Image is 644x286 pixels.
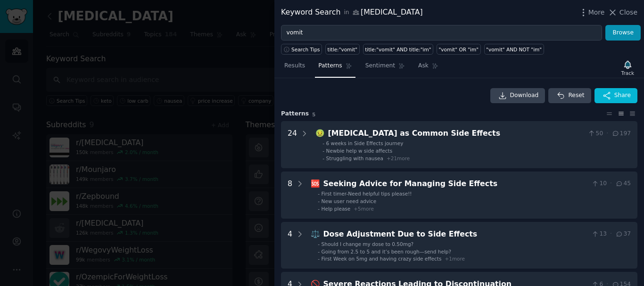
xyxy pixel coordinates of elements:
[311,179,320,188] span: 🆘
[315,129,325,138] span: 🤢
[322,256,442,261] span: First Week on 5mg and having crazy side effects
[318,255,320,262] div: -
[615,180,631,188] span: 45
[354,206,374,212] span: + 5 more
[486,46,542,53] div: "vomit" AND NOT "im"
[611,130,631,138] span: 197
[318,241,320,247] div: -
[281,25,602,41] input: Try a keyword related to your business
[594,88,637,103] button: Share
[618,58,637,78] button: Track
[288,229,292,262] div: 4
[437,44,481,55] a: "vomit" OR "im"
[284,62,305,70] span: Results
[318,190,320,197] div: -
[326,148,393,154] span: Newbie help w side affects
[312,112,315,117] span: 5
[605,25,641,41] button: Browse
[591,180,607,188] span: 10
[288,178,292,212] div: 8
[606,130,608,138] span: ·
[439,46,479,53] div: "vomit" OR "im"
[322,155,324,162] div: -
[610,180,612,188] span: ·
[323,229,588,240] div: Dose Adjustment Due to Side Effects
[318,62,342,70] span: Patterns
[281,110,309,118] span: Pattern s
[484,44,544,55] a: "vomit" AND NOT "im"
[325,44,360,55] a: title:"vomit"
[322,249,452,254] span: Going from 2.5 to 5 and it’s been rough—send help?
[365,62,395,70] span: Sentiment
[323,178,588,190] div: Seeking Advice for Managing Side Effects
[591,230,607,238] span: 13
[387,155,410,161] span: + 21 more
[588,8,605,17] span: More
[318,248,320,255] div: -
[615,230,631,238] span: 37
[490,88,545,103] a: Download
[328,46,358,53] div: title:"vomit"
[322,198,377,204] span: New user need advice
[322,206,351,212] span: Help please
[281,44,322,55] button: Search Tips
[315,58,355,78] a: Patterns
[578,8,605,17] button: More
[510,91,539,100] span: Download
[418,62,429,70] span: Ask
[363,44,433,55] a: title:"vomit" AND title:"im"
[365,46,431,53] div: title:"vomit" AND title:"im"
[326,140,404,146] span: 6 weeks in Side Effects journey
[291,46,320,53] span: Search Tips
[322,140,324,147] div: -
[415,58,442,78] a: Ask
[608,8,637,17] button: Close
[614,91,631,100] span: Share
[318,205,320,212] div: -
[362,58,408,78] a: Sentiment
[548,88,591,103] button: Reset
[610,230,612,238] span: ·
[322,191,412,196] span: First timer-Need helpful tips please!!
[322,147,324,154] div: -
[445,256,465,261] span: + 1 more
[281,7,423,18] div: Keyword Search [MEDICAL_DATA]
[311,229,320,238] span: ⚖️
[318,198,320,204] div: -
[326,155,383,161] span: Struggling with nausea
[328,128,585,139] div: [MEDICAL_DATA] as Common Side Effects
[281,58,308,78] a: Results
[288,128,297,162] div: 24
[322,241,414,247] span: Should I change my dose to 0.50mg?
[568,91,584,100] span: Reset
[344,8,349,17] span: in
[621,70,634,76] div: Track
[587,130,603,138] span: 50
[619,8,637,17] span: Close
